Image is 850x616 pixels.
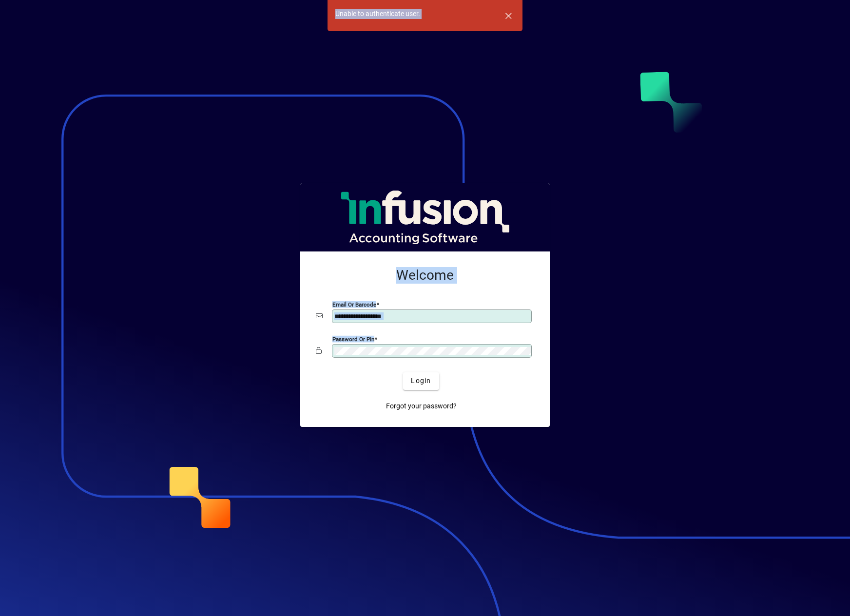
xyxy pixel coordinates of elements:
[411,376,431,386] span: Login
[332,335,374,342] mat-label: Password or Pin
[335,9,420,19] div: Unable to authenticate user.
[332,301,376,308] mat-label: Email or Barcode
[316,267,534,284] h2: Welcome
[386,401,457,411] span: Forgot your password?
[382,398,461,415] a: Forgot your password?
[497,4,520,27] button: Dismiss
[403,372,439,390] button: Login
